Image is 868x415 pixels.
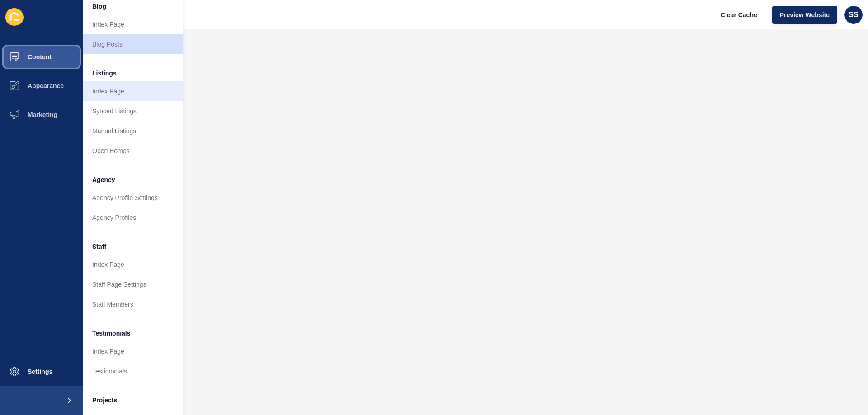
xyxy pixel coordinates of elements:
a: Index Page [83,255,183,275]
button: Clear Cache [713,6,765,24]
a: Staff Page Settings [83,275,183,294]
span: Preview Website [780,10,830,19]
a: Agency Profiles [83,208,183,228]
a: Index Page [83,341,183,361]
span: SS [849,10,858,19]
a: Blog Posts [83,34,183,54]
span: Testimonials [92,329,131,338]
a: Index Page [83,81,183,101]
span: Projects [92,396,117,405]
a: Testimonials [83,361,183,381]
a: Synced Listings [83,101,183,121]
a: Open Homes [83,141,183,161]
button: Preview Website [772,6,837,24]
span: Blog [92,2,106,11]
a: Index Page [83,14,183,34]
a: Manual Listings [83,121,183,141]
span: Clear Cache [721,10,757,19]
a: Agency Profile Settings [83,188,183,208]
span: Listings [92,69,117,78]
span: Staff [92,242,106,251]
span: Agency [92,175,115,184]
a: Staff Members [83,294,183,314]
